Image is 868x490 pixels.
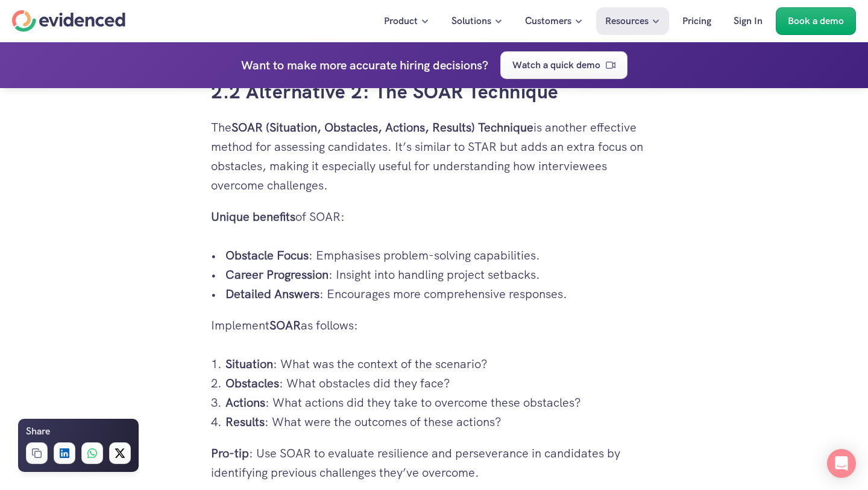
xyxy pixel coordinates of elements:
[211,209,295,224] strong: Unique benefits
[225,393,657,412] p: : What actions did they take to overcome these obstacles?
[788,13,844,29] p: Book a demo
[451,13,491,29] p: Solutions
[225,267,329,282] strong: Career Progression
[241,56,488,75] h4: Want to make more accurate hiring decisions?
[12,10,125,32] a: Home
[225,375,279,391] strong: Obstacles
[231,119,533,135] strong: SOAR (Situation, Obstacles, Actions, Results) Technique
[225,246,657,265] p: : Emphasises problem-solving capabilities.
[500,51,627,79] a: Watch a quick demo
[725,7,772,35] a: Sign In
[225,412,657,431] p: : What were the outcomes of these actions?
[225,247,309,263] strong: Obstacle Focus
[525,13,571,29] p: Customers
[211,316,657,335] p: Implement as follows:
[734,13,763,29] p: Sign In
[269,317,301,333] strong: SOAR
[211,118,657,195] p: The is another effective method for assessing candidates. It’s similar to STAR but adds an extra ...
[827,449,856,478] div: Open Intercom Messenger
[225,284,657,304] p: : Encourages more comprehensive responses.
[225,374,657,393] p: : What obstacles did they face?
[384,13,418,29] p: Product
[225,265,657,284] p: : Insight into handling project setbacks.
[211,207,657,226] p: of SOAR:
[225,286,319,302] strong: Detailed Answers
[225,414,265,430] strong: Results
[225,354,657,374] p: : What was the context of the scenario?
[211,79,559,104] a: 2.2 Alternative 2: The SOAR Technique
[682,13,711,29] p: Pricing
[225,356,273,372] strong: Situation
[225,395,265,410] strong: Actions
[605,13,649,29] p: Resources
[776,7,856,35] a: Book a demo
[211,444,657,482] p: : Use SOAR to evaluate resilience and perseverance in candidates by identifying previous challeng...
[211,445,249,461] strong: Pro-tip
[512,57,600,73] p: Watch a quick demo
[26,424,50,439] h6: Share
[673,7,720,35] a: Pricing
